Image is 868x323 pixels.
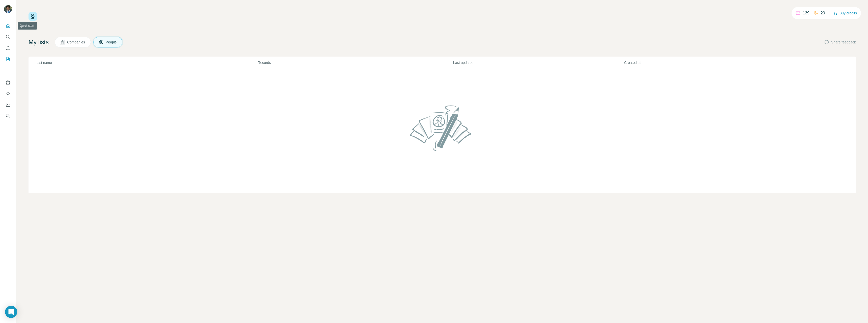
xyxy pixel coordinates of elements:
[4,5,12,13] img: Avatar
[4,89,12,98] button: Use Surfe API
[29,38,49,46] h4: My lists
[5,306,17,318] div: Open Intercom Messenger
[4,55,12,64] button: My lists
[821,10,825,16] p: 20
[408,101,477,155] img: No lists found
[824,40,856,45] button: Share feedback
[106,40,117,45] span: People
[37,60,257,65] p: List name
[4,111,12,120] button: Feedback
[4,43,12,53] button: Enrich CSV
[4,78,12,87] button: Use Surfe on LinkedIn
[258,60,452,65] p: Records
[803,10,809,16] p: 139
[4,100,12,109] button: Dashboard
[624,60,795,65] p: Created at
[4,21,12,30] button: Quick start
[29,12,37,21] img: Surfe Logo
[67,40,86,45] span: Companies
[4,32,12,41] button: Search
[833,10,857,17] button: Buy credits
[453,60,624,65] p: Last updated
